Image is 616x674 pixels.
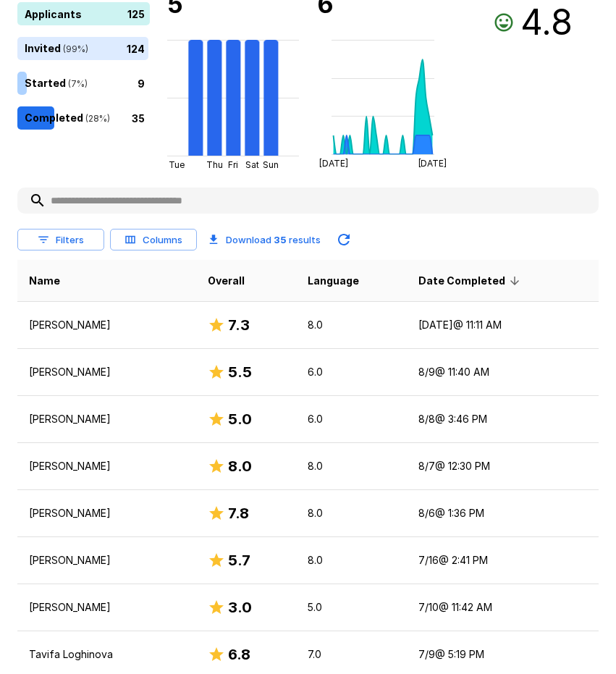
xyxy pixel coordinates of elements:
[308,365,395,379] p: 6.0
[206,159,223,170] tspan: Thu
[407,537,599,584] td: 7/16 @ 2:41 PM
[228,361,252,384] h6: 5.5
[208,272,245,290] span: Overall
[169,159,185,170] tspan: Tue
[127,41,145,56] p: 124
[308,412,395,426] p: 6.0
[407,349,599,396] td: 8/9 @ 11:40 AM
[407,443,599,490] td: 8/7 @ 12:30 PM
[29,412,185,426] p: [PERSON_NAME]
[418,272,524,290] span: Date Completed
[29,459,185,473] p: [PERSON_NAME]
[228,313,250,337] h6: 7.3
[308,600,395,615] p: 5.0
[407,584,599,631] td: 7/10 @ 11:42 AM
[110,229,197,251] button: Columns
[308,553,395,568] p: 8.0
[520,2,573,43] h3: 4.8
[407,302,599,349] td: [DATE] @ 11:11 AM
[29,365,185,379] p: [PERSON_NAME]
[308,459,395,473] p: 8.0
[308,272,359,290] span: Language
[308,647,395,662] p: 7.0
[228,502,249,525] h6: 7.8
[29,272,60,290] span: Name
[228,455,252,478] h6: 8.0
[228,159,238,170] tspan: Fri
[274,234,287,245] b: 35
[308,506,395,521] p: 8.0
[407,490,599,537] td: 8/6 @ 1:36 PM
[228,408,252,431] h6: 5.0
[29,647,185,662] p: Tavifa Loghinova
[263,159,279,170] tspan: Sun
[308,318,395,332] p: 8.0
[203,225,326,254] button: Download 35 results
[228,643,250,666] h6: 6.8
[318,159,347,169] tspan: [DATE]
[29,506,185,521] p: [PERSON_NAME]
[407,396,599,443] td: 8/8 @ 3:46 PM
[29,318,185,332] p: [PERSON_NAME]
[245,159,259,170] tspan: Sat
[127,6,145,21] p: 125
[329,225,358,254] button: Updated Today - 11:49 AM
[138,75,145,90] p: 9
[17,229,104,251] button: Filters
[228,596,252,619] h6: 3.0
[418,159,447,169] tspan: [DATE]
[228,549,250,572] h6: 5.7
[29,553,185,568] p: [PERSON_NAME]
[29,600,185,615] p: [PERSON_NAME]
[132,110,145,125] p: 35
